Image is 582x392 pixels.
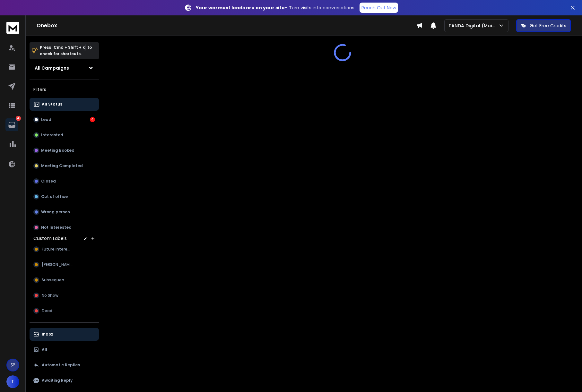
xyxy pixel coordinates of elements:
[41,132,63,138] p: Interested
[42,262,73,267] span: [PERSON_NAME]
[42,378,73,383] p: Awaiting Reply
[361,4,396,11] p: Reach Out Now
[37,22,416,30] h1: Onebox
[30,144,99,157] button: Meeting Booked
[30,190,99,203] button: Out of office
[30,206,99,218] button: Wrong person
[42,347,47,352] p: All
[6,22,19,34] img: logo
[6,375,19,388] button: T
[90,117,95,122] div: 4
[30,221,99,234] button: Not Interested
[16,116,21,121] p: 4
[30,85,99,94] h3: Filters
[42,362,80,368] p: Automatic Replies
[516,19,571,32] button: Get Free Credits
[5,118,18,131] a: 4
[30,243,99,256] button: Future Interest
[30,129,99,141] button: Interested
[30,343,99,356] button: All
[30,113,99,126] button: Lead4
[196,4,354,11] p: – Turn visits into conversations
[42,332,53,337] p: Inbox
[41,163,83,168] p: Meeting Completed
[41,148,74,153] p: Meeting Booked
[35,65,69,71] h1: All Campaigns
[30,62,99,74] button: All Campaigns
[40,44,92,57] p: Press to check for shortcuts.
[30,328,99,341] button: Inbox
[30,274,99,286] button: Subsequence
[42,293,58,298] span: No Show
[33,235,67,242] h3: Custom Labels
[30,159,99,172] button: Meeting Completed
[30,374,99,387] button: Awaiting Reply
[42,308,52,313] span: Dead
[41,117,51,122] p: Lead
[53,44,86,51] span: Cmd + Shift + k
[30,175,99,188] button: Closed
[30,359,99,371] button: Automatic Replies
[41,209,70,215] p: Wrong person
[42,247,71,252] span: Future Interest
[41,194,68,199] p: Out of office
[360,3,398,13] a: Reach Out Now
[30,289,99,302] button: No Show
[448,22,498,29] p: TANDA Digital (Main)
[42,102,62,107] p: All Status
[42,277,69,283] span: Subsequence
[30,258,99,271] button: [PERSON_NAME]
[30,98,99,111] button: All Status
[30,304,99,317] button: Dead
[41,179,56,184] p: Closed
[41,225,72,230] p: Not Interested
[530,22,566,29] p: Get Free Credits
[196,4,285,11] strong: Your warmest leads are on your site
